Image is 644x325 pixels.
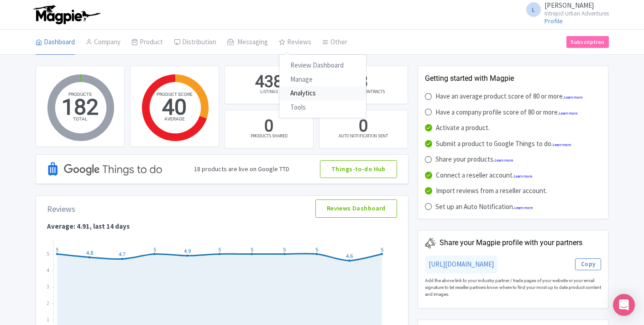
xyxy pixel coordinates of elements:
[320,160,397,178] a: Things-to-do Hub
[260,88,278,95] div: LISTINGS
[251,132,288,139] div: PRODUCTS SHARED
[521,2,609,16] a: L [PERSON_NAME] Intrepid Urban Adventures
[435,202,533,212] div: Set up an Auto Notification.
[435,91,582,102] div: Have an average product score of 80 or more.
[174,30,216,55] a: Distribution
[315,199,397,218] a: Reviews Dashboard
[553,143,571,147] a: Learn more
[40,221,404,232] p: Average: 4.91, last 14 days
[425,73,602,84] div: Getting started with Magpie
[514,174,532,178] a: Learn more
[436,123,490,133] div: Activate a product.
[613,294,635,316] div: Open Intercom Messenger
[264,115,273,138] div: 0
[47,250,49,257] tspan: 5
[47,316,49,323] tspan: 1
[279,58,366,73] a: Review Dashboard
[31,5,102,25] img: logo-ab69f6fb50320c5b225c76a69d11143b.png
[514,206,533,210] a: Learn more
[47,267,49,273] tspan: 4
[47,150,164,189] img: Google TTD
[545,1,594,10] span: [PERSON_NAME]
[279,86,366,100] a: Analytics
[47,203,75,215] div: Reviews
[436,139,571,149] div: Submit a product to Google Things to do.
[339,132,388,139] div: AUTO NOTIFICATION SENT
[225,66,314,104] a: 438 LISTINGS
[436,170,532,181] div: Connect a reseller account.
[429,260,494,268] a: [URL][DOMAIN_NAME]
[47,299,49,306] tspan: 2
[36,30,75,55] a: Dashboard
[566,36,608,48] a: Subscription
[279,100,366,115] a: Tools
[526,2,541,17] span: L
[425,273,602,301] div: Add the above link to your industry partner / trade pages of your website or your email signature...
[435,154,513,165] div: Share your products.
[559,111,577,115] a: Learn more
[436,186,547,196] div: Import reviews from a reseller account.
[495,158,513,162] a: Learn more
[322,30,347,55] a: Other
[194,164,289,174] div: 18 products are live on Google TTD
[225,110,314,148] a: 0 PRODUCTS SHARED
[319,110,408,148] a: 0 AUTO NOTIFICATION SENT
[440,237,582,248] div: Share your Magpie profile with your partners
[227,30,268,55] a: Messaging
[545,17,563,25] a: Profile
[435,107,577,118] div: Have a company profile score of 80 or more.
[255,71,283,94] div: 438
[564,95,582,100] a: Learn more
[131,30,163,55] a: Product
[279,30,311,55] a: Reviews
[47,283,49,290] tspan: 3
[359,115,368,138] div: 0
[575,258,602,270] button: Copy
[279,73,366,87] a: Manage
[545,10,609,16] small: Intrepid Urban Adventures
[86,30,120,55] a: Company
